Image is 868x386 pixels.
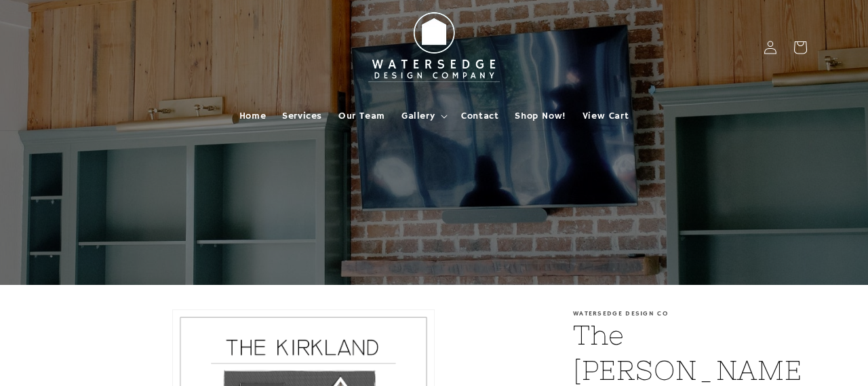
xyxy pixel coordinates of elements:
[507,102,574,130] a: Shop Now!
[573,309,807,317] p: Watersedge Design Co
[239,110,266,122] span: Home
[274,102,330,130] a: Services
[461,110,498,122] span: Contact
[330,102,393,130] a: Our Team
[574,102,637,130] a: View Cart
[393,102,453,130] summary: Gallery
[338,110,385,122] span: Our Team
[583,110,629,122] span: View Cart
[282,110,322,122] span: Services
[359,5,509,90] img: Watersedge Design Co
[453,102,507,130] a: Contact
[401,110,435,122] span: Gallery
[515,110,566,122] span: Shop Now!
[231,102,274,130] a: Home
